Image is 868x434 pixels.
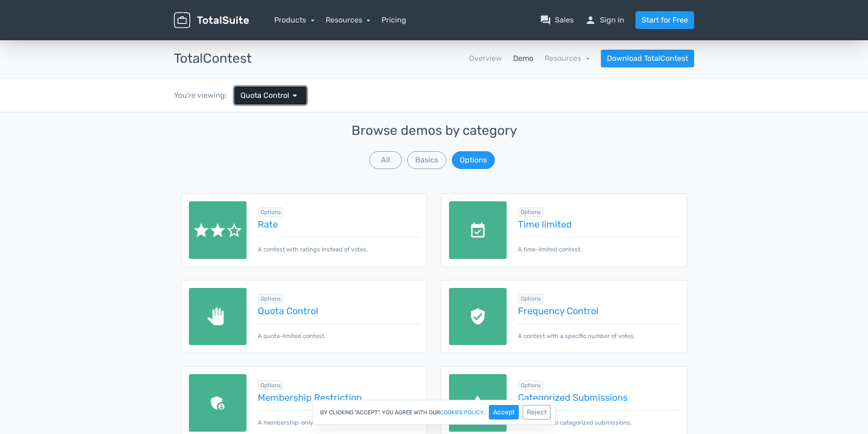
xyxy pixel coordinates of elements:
p: A contest with ratings instead of votes. [258,237,419,254]
p: A quota-limited contest. [258,324,419,340]
span: arrow_drop_down [289,90,300,101]
span: Browse all in Options [258,381,284,390]
a: Time limited [518,219,679,229]
span: Browse all in Options [258,294,284,303]
img: members-only.png [189,374,247,432]
a: personSign in [585,15,624,26]
span: Browse all in Options [518,294,544,303]
a: Quota Control arrow_drop_down [234,87,307,104]
img: categories.png [449,374,507,432]
a: Download TotalContest [601,50,694,67]
a: Rate [258,219,419,229]
a: Pricing [382,15,406,26]
a: cookies policy [440,410,484,415]
p: A contest with a specific number of votes. [518,324,679,340]
button: Basics [407,151,446,169]
span: person [585,15,596,26]
a: Frequency Control [518,306,679,316]
a: Resources [545,54,590,63]
a: Start for Free [636,11,694,29]
button: Options [452,151,495,169]
a: Categorized Submissions [518,392,679,403]
p: A time-limited contest. [518,237,679,254]
button: Reject [523,405,551,419]
img: recaptcha.png [449,288,507,346]
span: question_answer [540,15,551,26]
span: Quota Control [240,90,289,101]
a: Overview [469,53,502,64]
span: Browse all in Options [518,207,544,217]
div: By clicking "Accept", you agree with our . [313,400,556,425]
button: Accept [489,405,519,419]
a: Membership Restriction [258,392,419,403]
a: Demo [513,53,533,64]
h3: TotalContest [174,51,252,66]
img: rate.png [189,201,247,259]
h3: Browse demos by category [181,124,687,138]
img: quota-limited.png [189,288,247,346]
button: All [369,151,402,169]
a: Quota Control [258,306,419,316]
span: Browse all in Options [258,207,284,217]
div: You're viewing: [174,90,234,101]
a: Products [274,15,314,24]
img: date-limited.png [449,201,507,259]
span: Browse all in Options [518,381,544,390]
a: Resources [326,15,371,24]
img: TotalSuite for WordPress [174,12,249,29]
a: question_answerSales [540,15,574,26]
